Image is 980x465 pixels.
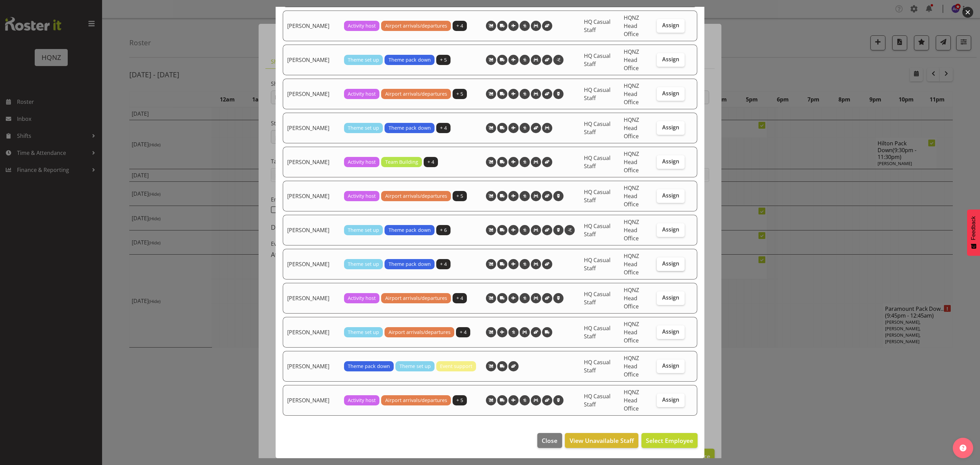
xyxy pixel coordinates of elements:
td: [PERSON_NAME] [283,351,340,382]
span: HQNZ Head Office [624,48,639,72]
span: HQNZ Head Office [624,150,639,174]
button: Close [537,433,562,448]
td: [PERSON_NAME] [283,79,340,109]
span: Event support [440,363,472,370]
span: HQNZ Head Office [624,116,639,140]
span: + 5 [440,56,447,64]
span: Assign [662,192,679,199]
span: HQNZ Head Office [624,320,639,344]
td: [PERSON_NAME] [283,113,340,143]
span: HQ Casual Staff [584,18,610,34]
span: HQ Casual Staff [584,222,610,238]
span: HQ Casual Staff [584,86,610,102]
span: Assign [662,226,679,233]
span: + 4 [456,22,463,30]
span: + 5 [456,397,463,404]
span: Theme set up [348,260,379,268]
span: + 6 [440,226,447,234]
span: Airport arrivals/departures [385,22,447,30]
span: HQ Casual Staff [584,154,610,170]
span: Activity host [348,192,376,200]
span: HQ Casual Staff [584,188,610,204]
span: Assign [662,124,679,131]
td: [PERSON_NAME] [283,181,340,211]
span: + 4 [456,294,463,302]
img: help-xxl-2.png [960,445,966,451]
span: Theme pack down [348,363,390,370]
span: Assign [662,260,679,267]
button: Feedback - Show survey [967,209,980,256]
span: Activity host [348,90,376,98]
span: Assign [662,328,679,335]
span: Activity host [348,22,376,30]
span: HQ Casual Staff [584,290,610,306]
span: HQNZ Head Office [624,252,639,276]
span: Team Building [385,158,418,166]
span: Assign [662,362,679,369]
button: View Unavailable Staff [565,433,638,448]
span: Theme set up [348,124,379,132]
span: Airport arrivals/departures [385,90,447,98]
span: Activity host [348,397,376,404]
span: + 4 [440,260,447,268]
span: HQNZ Head Office [624,354,639,378]
span: Assign [662,90,679,97]
span: Theme set up [399,363,431,370]
td: [PERSON_NAME] [283,11,340,41]
span: HQ Casual Staff [584,52,610,68]
button: Select Employee [641,433,698,448]
span: HQNZ Head Office [624,218,639,242]
span: Assign [662,294,679,301]
span: Assign [662,56,679,63]
span: HQ Casual Staff [584,358,610,374]
span: Assign [662,396,679,403]
td: [PERSON_NAME] [283,317,340,348]
span: HQ Casual Staff [584,392,610,408]
span: HQNZ Head Office [624,14,639,38]
span: Assign [662,22,679,29]
td: [PERSON_NAME] [283,147,340,177]
span: View Unavailable Staff [570,436,634,445]
span: Airport arrivals/departures [385,192,447,200]
span: Activity host [348,294,376,302]
span: Airport arrivals/departures [389,328,451,336]
span: Airport arrivals/departures [385,294,447,302]
span: HQNZ Head Office [624,286,639,310]
span: Theme set up [348,328,379,336]
span: + 5 [456,192,463,200]
span: + 4 [440,124,447,132]
span: HQ Casual Staff [584,256,610,272]
span: HQ Casual Staff [584,324,610,340]
span: HQNZ Head Office [624,184,639,208]
span: Select Employee [646,436,693,445]
span: Theme pack down [389,56,431,64]
span: Airport arrivals/departures [385,397,447,404]
td: [PERSON_NAME] [283,215,340,245]
span: + 4 [427,158,434,166]
span: Theme set up [348,56,379,64]
span: Theme pack down [389,226,431,234]
td: [PERSON_NAME] [283,249,340,279]
span: + 4 [460,328,467,336]
span: HQNZ Head Office [624,388,639,412]
span: HQNZ Head Office [624,82,639,106]
span: Theme pack down [389,260,431,268]
span: HQ Casual Staff [584,120,610,136]
span: + 5 [456,90,463,98]
span: Theme set up [348,226,379,234]
span: Feedback [970,216,977,240]
span: Activity host [348,158,376,166]
td: [PERSON_NAME] [283,283,340,314]
span: Close [542,436,557,445]
td: [PERSON_NAME] [283,385,340,416]
span: Assign [662,158,679,165]
span: Theme pack down [389,124,431,132]
td: [PERSON_NAME] [283,45,340,75]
